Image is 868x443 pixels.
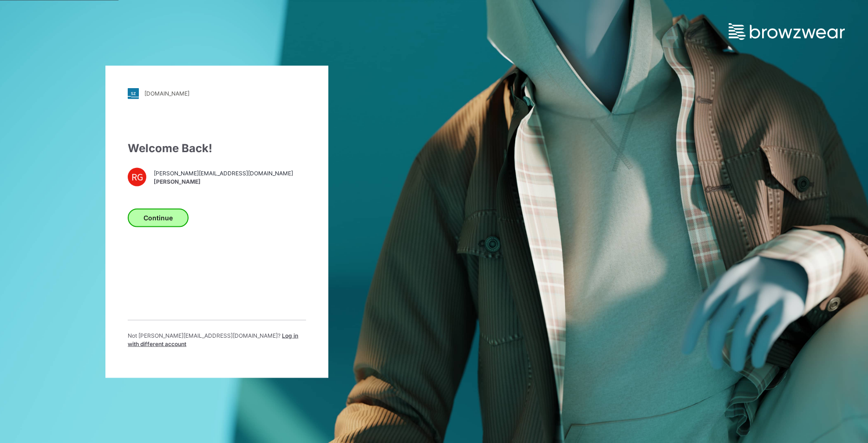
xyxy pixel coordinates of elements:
img: stylezone-logo.562084cfcfab977791bfbf7441f1a819.svg [128,88,139,99]
button: Continue [128,208,189,227]
p: Not [PERSON_NAME][EMAIL_ADDRESS][DOMAIN_NAME] ? [128,331,306,348]
div: Welcome Back! [128,140,306,156]
a: [DOMAIN_NAME] [128,88,306,99]
img: browzwear-logo.e42bd6dac1945053ebaf764b6aa21510.svg [729,23,845,40]
div: [DOMAIN_NAME] [144,90,189,97]
div: RG [128,167,146,186]
span: [PERSON_NAME] [154,178,293,186]
span: [PERSON_NAME][EMAIL_ADDRESS][DOMAIN_NAME] [154,169,293,178]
